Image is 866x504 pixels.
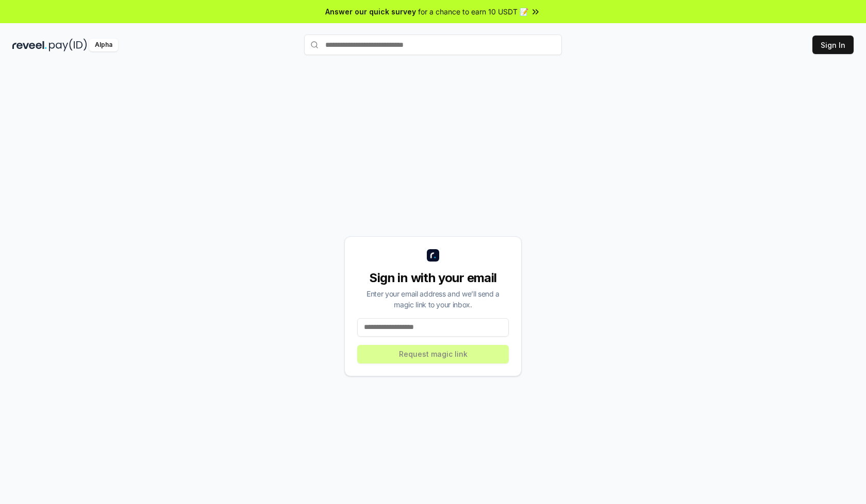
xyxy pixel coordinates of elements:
[427,249,439,262] img: logo_small
[89,39,118,51] div: Alpha
[812,36,854,54] button: Sign In
[325,6,416,17] span: Answer our quick survey
[357,288,509,310] div: Enter your email address and we’ll send a magic link to your inbox.
[357,270,509,286] div: Sign in with your email
[49,39,87,51] img: pay_id
[418,6,528,17] span: for a chance to earn 10 USDT 📝
[12,39,47,51] img: reveel_dark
